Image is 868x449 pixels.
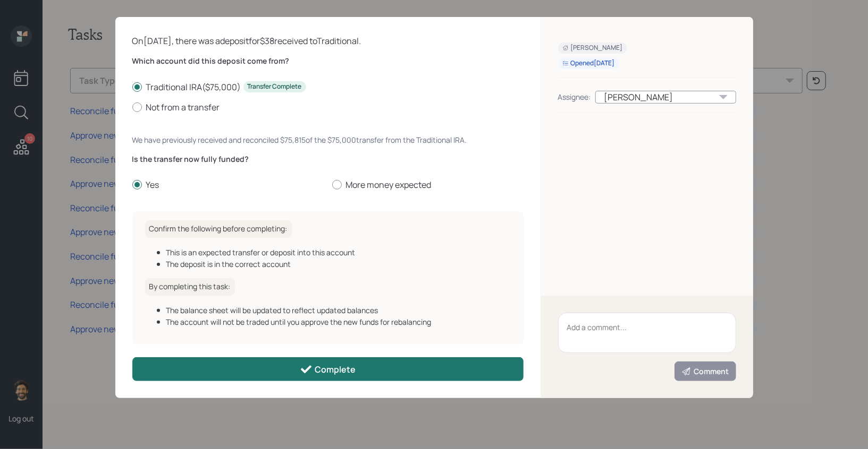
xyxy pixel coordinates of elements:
[558,91,591,102] div: Assignee:
[132,134,524,145] div: We have previously received and reconciled $75,815 of the $75,000 transfer from the Traditional I...
[132,101,524,113] label: Not from a transfer
[595,91,736,103] div: [PERSON_NAME]
[132,56,524,66] label: Which account did this deposit come from?
[681,366,729,377] div: Comment
[300,363,356,376] div: Complete
[675,361,736,381] button: Comment
[145,220,292,238] h6: Confirm the following before completing:
[166,305,511,316] div: The balance sheet will be updated to reflect updated balances
[132,154,524,165] label: Is the transfer now fully funded?
[132,179,324,191] label: Yes
[248,82,302,91] div: Transfer Complete
[332,179,524,191] label: More money expected
[166,316,511,327] div: The account will not be traded until you approve the new funds for rebalancing
[132,357,524,381] button: Complete
[166,247,511,258] div: This is an expected transfer or deposit into this account
[145,278,235,296] h6: By completing this task:
[132,81,524,93] label: Traditional IRA ( $75,000 )
[562,44,623,53] div: [PERSON_NAME]
[562,59,615,68] div: Opened [DATE]
[132,34,524,47] div: On [DATE] , there was a deposit for $38 received to Traditional .
[166,258,511,270] div: The deposit is in the correct account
